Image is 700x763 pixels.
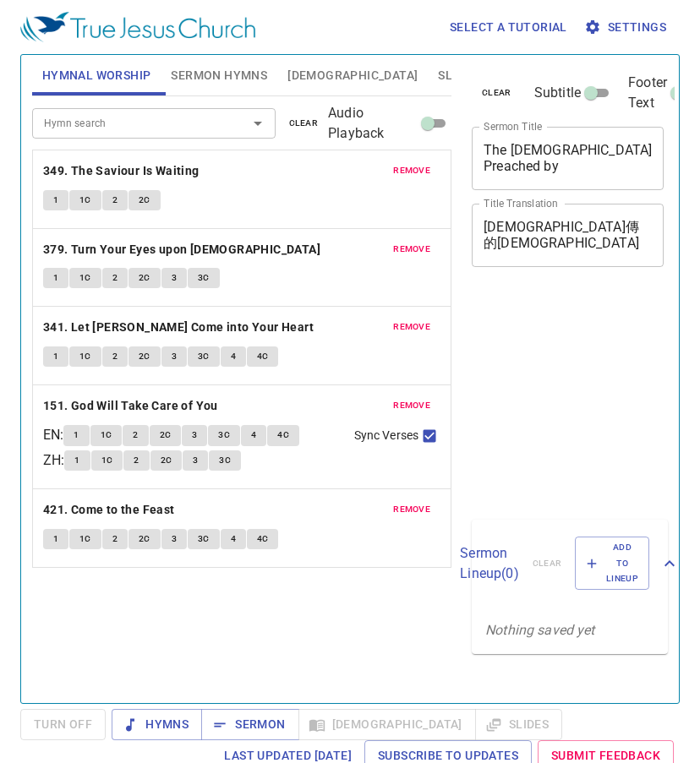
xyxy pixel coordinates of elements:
[328,103,418,144] span: Audio Playback
[133,428,138,443] span: 2
[101,428,112,443] span: 1C
[215,714,285,735] span: Sermon
[43,395,221,417] button: 151. God Will Take Care of You
[161,346,187,367] button: 3
[257,349,269,364] span: 4C
[267,425,299,445] button: 4C
[43,317,317,338] button: 341. Let [PERSON_NAME] Come into Your Heart
[188,268,220,288] button: 3C
[183,450,208,471] button: 3
[251,428,256,443] span: 4
[383,499,440,520] button: remove
[123,425,148,445] button: 2
[257,531,269,547] span: 4C
[172,349,177,364] span: 3
[287,65,418,86] span: [DEMOGRAPHIC_DATA]
[182,425,207,445] button: 3
[53,270,58,286] span: 1
[53,349,58,364] span: 1
[43,161,200,182] b: 349. The Saviour Is Waiting
[69,268,101,288] button: 1C
[43,529,68,549] button: 1
[91,450,123,471] button: 1C
[79,193,91,208] span: 1C
[43,395,218,417] b: 151. God Will Take Care of You
[139,349,150,364] span: 2C
[43,499,178,520] button: 421. Come to the Feast
[112,531,118,547] span: 2
[231,349,236,364] span: 4
[63,425,89,445] button: 1
[74,453,79,468] span: 1
[161,268,187,288] button: 3
[102,346,128,367] button: 2
[198,349,210,364] span: 3C
[102,268,128,288] button: 2
[125,714,189,735] span: Hymns
[150,450,183,471] button: 2C
[129,346,161,367] button: 2C
[112,270,118,286] span: 2
[101,453,113,468] span: 1C
[129,529,161,549] button: 2C
[43,268,68,288] button: 1
[393,319,430,335] span: remove
[575,537,649,590] button: Add to Lineup
[221,346,246,367] button: 4
[43,239,320,260] b: 379. Turn Your Eyes upon [DEMOGRAPHIC_DATA]
[171,65,267,86] span: Sermon Hymns
[69,190,101,210] button: 1C
[192,428,197,443] span: 3
[43,425,63,445] p: EN :
[123,450,149,471] button: 2
[277,428,289,443] span: 4C
[588,17,666,38] span: Settings
[112,349,118,364] span: 2
[42,65,151,86] span: Hymnal Worship
[354,427,418,444] span: Sync Verses
[393,502,430,517] span: remove
[472,83,522,103] button: clear
[74,428,79,443] span: 1
[69,529,101,549] button: 1C
[247,346,279,367] button: 4C
[43,499,175,520] b: 421. Come to the Feast
[221,529,246,549] button: 4
[43,317,314,338] b: 341. Let [PERSON_NAME] Come into Your Heart
[208,425,240,445] button: 3C
[383,395,440,416] button: remove
[79,270,91,286] span: 1C
[193,453,198,468] span: 3
[279,113,329,134] button: clear
[219,453,231,468] span: 3C
[247,529,279,549] button: 4C
[383,239,440,259] button: remove
[586,540,638,586] span: Add to Lineup
[581,12,673,43] button: Settings
[465,285,627,514] iframe: from-child
[246,112,270,135] button: Open
[102,190,128,210] button: 2
[198,270,210,286] span: 3C
[43,190,68,210] button: 1
[43,239,324,260] button: 379. Turn Your Eyes upon [DEMOGRAPHIC_DATA]
[79,531,91,547] span: 1C
[90,425,123,445] button: 1C
[64,450,90,471] button: 1
[43,450,64,471] p: ZH :
[129,268,161,288] button: 2C
[161,453,172,468] span: 2C
[139,270,150,286] span: 2C
[289,116,319,131] span: clear
[198,531,210,547] span: 3C
[43,161,202,182] button: 349. The Saviour Is Waiting
[485,622,595,638] i: Nothing saved yet
[383,161,440,181] button: remove
[393,163,430,178] span: remove
[112,709,202,740] button: Hymns
[139,193,150,208] span: 2C
[209,450,241,471] button: 3C
[482,85,511,101] span: clear
[20,12,255,42] img: True Jesus Church
[43,346,68,367] button: 1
